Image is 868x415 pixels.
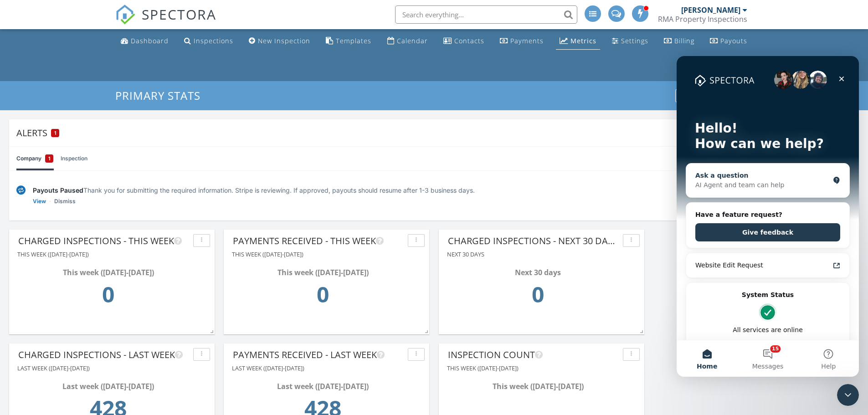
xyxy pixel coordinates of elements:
div: Payments Received - LAST WEEK [233,348,404,362]
a: Dashboard [117,33,172,50]
a: Payments [496,33,547,50]
a: Company [16,147,53,170]
div: Alerts [16,127,839,139]
div: Settings [621,36,648,45]
div: RMA Property Inspections [658,15,747,24]
a: Templates [322,33,375,50]
div: New Inspection [258,36,310,45]
td: 0.0 [236,278,410,316]
a: Inspection [61,147,87,170]
a: Payouts [706,33,751,50]
a: New Inspection [245,33,314,50]
a: View [33,197,46,206]
div: CHARGED INSPECTIONS - THIS WEEK [18,234,190,248]
a: Billing [660,33,698,50]
div: Payouts [720,36,747,45]
div: Payments [510,36,544,45]
div: CHARGED INSPECTIONS - LAST WEEK [18,348,190,362]
div: Inspection Count [448,348,619,362]
a: Metrics [556,33,600,50]
div: Contacts [454,36,484,45]
div: Dashboard [131,36,169,45]
td: 0.0 [21,278,195,316]
button: Dashboards [675,90,724,102]
div: Calendar [397,36,428,45]
div: This week ([DATE]-[DATE]) [451,381,625,392]
a: SPECTORA [115,12,216,31]
div: Payments Received - THIS WEEK [233,234,404,248]
div: [PERSON_NAME] [681,5,740,15]
span: Payouts Paused [33,186,83,194]
div: Templates [336,36,371,45]
div: Billing [674,36,694,45]
a: PRIMARY STATS [115,88,208,103]
div: This week ([DATE]-[DATE]) [236,267,410,278]
iframe: Intercom live chat [677,56,859,377]
img: The Best Home Inspection Software - Spectora [115,5,135,25]
div: CHARGED INSPECTIONS - NEXT 30 DAYS [448,234,619,248]
span: SPECTORA [142,5,216,24]
a: Dismiss [54,197,76,206]
img: under-review-2fe708636b114a7f4b8d.svg [16,185,26,195]
div: Next 30 days [451,267,625,278]
span: 1 [54,130,56,136]
iframe: Intercom live chat [837,384,859,406]
input: Search everything... [395,5,577,24]
div: Last week ([DATE]-[DATE]) [236,381,410,392]
span: 1 [48,154,51,163]
div: Last week ([DATE]-[DATE]) [21,381,195,392]
a: Calendar [384,33,431,50]
div: Inspections [194,36,233,45]
div: This week ([DATE]-[DATE]) [21,267,195,278]
div: Thank you for submitting the required information. Stripe is reviewing. If approved, payouts shou... [33,185,824,195]
a: Inspections [180,33,237,50]
div: Metrics [570,36,596,45]
a: Settings [608,33,652,50]
td: 0.0 [451,278,625,316]
a: Contacts [440,33,488,50]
